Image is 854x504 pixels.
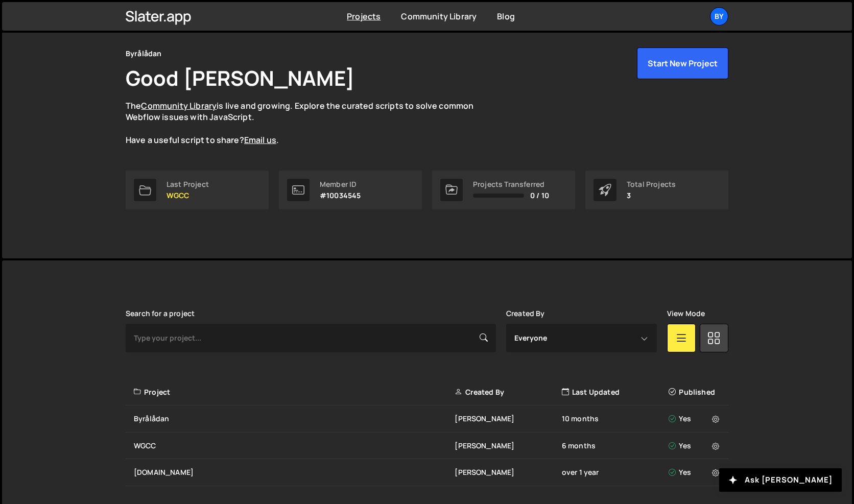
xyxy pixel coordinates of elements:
[134,387,455,397] div: Project
[627,191,676,200] p: 3
[141,100,217,111] a: Community Library
[167,191,209,200] p: WGCC
[669,467,722,477] div: Yes
[126,459,728,486] a: [DOMAIN_NAME] [PERSON_NAME] over 1 year Yes
[562,387,669,397] div: Last Updated
[627,180,676,188] div: Total Projects
[669,441,722,451] div: Yes
[455,414,561,424] div: [PERSON_NAME]
[401,11,477,22] a: Community Library
[134,467,455,477] div: [DOMAIN_NAME]
[667,309,705,318] label: View Mode
[126,171,269,209] a: Last Project WGCC
[126,100,493,146] p: The is live and growing. Explore the curated scripts to solve common Webflow issues with JavaScri...
[562,414,669,424] div: 10 months
[126,405,728,433] a: Byrålådan [PERSON_NAME] 10 months Yes
[669,414,722,424] div: Yes
[167,180,209,188] div: Last Project
[126,47,161,60] div: Byrålådan
[497,11,515,22] a: Blog
[710,7,728,26] a: By
[562,467,669,477] div: over 1 year
[455,441,561,451] div: [PERSON_NAME]
[347,11,381,22] a: Projects
[637,47,728,79] button: Start New Project
[320,180,361,188] div: Member ID
[719,468,842,492] button: Ask [PERSON_NAME]
[126,64,354,92] h1: Good [PERSON_NAME]
[455,467,561,477] div: [PERSON_NAME]
[562,441,669,451] div: 6 months
[506,309,545,318] label: Created By
[530,191,549,200] span: 0 / 10
[126,309,195,318] label: Search for a project
[244,134,276,146] a: Email us
[669,387,722,397] div: Published
[126,324,496,352] input: Type your project...
[473,180,549,188] div: Projects Transferred
[126,433,728,460] a: WGCC [PERSON_NAME] 6 months Yes
[320,191,361,200] p: #10034545
[134,441,455,451] div: WGCC
[455,387,561,397] div: Created By
[134,414,455,424] div: Byrålådan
